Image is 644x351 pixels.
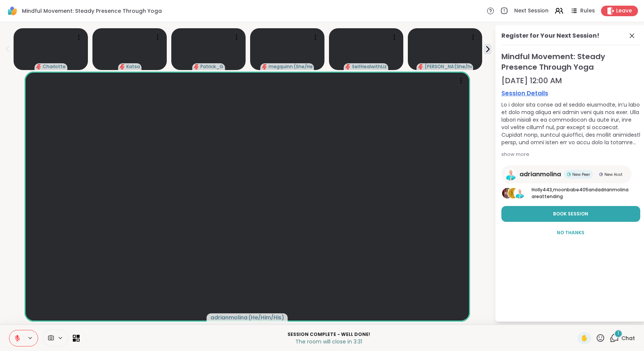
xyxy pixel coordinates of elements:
span: Leave [616,7,632,15]
span: audio-muted [120,64,125,69]
span: audio-muted [36,64,41,69]
span: audio-muted [418,64,423,69]
span: SelfHealwithLiz [352,64,387,70]
span: New Peer [572,172,590,177]
span: Book Session [553,211,588,217]
a: adrianmolinaadrianmolinaNew PeerNew PeerNew HostNew Host [501,165,632,183]
span: ✋ [581,334,588,343]
img: ShareWell Logomark [6,5,19,17]
span: Mindful Movement: Steady Presence Through Yoga [501,51,640,72]
span: Patrick_G [200,64,223,70]
p: Session Complete - well done! [84,331,573,338]
span: adrianmolina [598,186,629,193]
a: Session Details [501,89,640,98]
span: ( She/Her ) [294,64,312,70]
span: moonbabe405 and [553,186,598,193]
img: New Peer [567,172,571,176]
span: ( She/her ) [454,64,472,70]
span: adrianmolina [211,314,247,321]
span: Holly443 , [532,186,553,193]
p: The room will close in 3:31 [84,338,573,345]
span: No Thanks [557,229,584,236]
span: CharIotte [43,64,66,70]
button: Book Session [501,206,640,222]
img: adrianmolina [504,168,516,180]
img: adrianmolina [514,188,525,198]
div: Register for Your Next Session! [501,31,599,40]
span: megquinn [269,64,293,70]
span: 1 [618,330,619,337]
span: [PERSON_NAME] [425,64,453,70]
div: show more [501,151,640,158]
span: adrianmolina [520,170,561,179]
img: Holly443 [502,188,513,198]
span: ( He/Him/His ) [248,314,284,321]
span: Chat [621,334,635,342]
span: m [511,189,516,198]
span: Next Session [514,7,549,15]
span: Katsa [126,64,140,70]
div: Lo i dolor sita conse ad el seddo eiusmodte, in’u labo et dolo mag aliqua eni admin veni quis nos... [501,101,640,146]
span: audio-muted [194,64,199,69]
button: No Thanks [501,225,640,241]
div: [DATE] 12:00 AM [501,75,640,86]
span: Mindful Movement: Steady Presence Through Yoga [22,7,162,15]
span: Rules [580,7,595,15]
span: audio-muted [345,64,350,69]
span: audio-muted [262,64,267,69]
span: New Host [604,172,622,177]
img: New Host [599,172,603,176]
p: are attending [532,186,640,200]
